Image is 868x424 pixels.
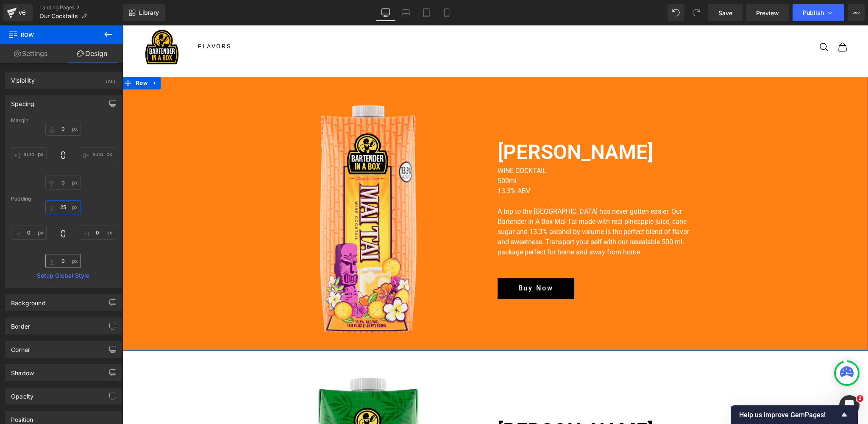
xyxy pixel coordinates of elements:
[848,4,865,21] button: More
[45,176,81,190] input: 0
[375,151,595,161] p: 500ml
[45,254,81,268] input: 0
[27,51,38,64] a: Expand / Collapse
[75,16,679,26] nav: Primary navigation
[80,226,115,240] input: 0
[688,4,705,21] button: Redo
[11,318,30,330] div: Border
[857,395,863,402] span: 2
[416,4,437,21] a: Tablet
[45,200,81,214] input: 0
[396,4,416,21] a: Laptop
[17,7,28,18] div: v6
[11,196,115,202] div: Padding
[739,411,839,419] span: Help us improve GemPages!
[375,140,595,151] p: WINE COCKTAIL
[80,147,115,161] input: 0
[718,8,732,17] span: Save
[11,117,115,123] div: Margin
[39,13,78,20] span: Our Cocktails
[375,161,595,171] p: 13.3% ABV
[11,147,47,161] input: 0
[839,395,860,416] iframe: Intercom live chat
[746,4,789,21] a: Preview
[375,181,574,232] p: A trip to the [GEOGRAPHIC_DATA] has never gotten easier. Our Bartender In A Box Mai Tai made with...
[39,4,123,11] a: Landing Pages
[375,252,452,273] a: Buy Now
[375,114,595,140] h2: [PERSON_NAME]
[75,16,109,26] summary: Flavors
[11,411,33,423] div: Position
[11,72,35,84] div: Visibility
[106,72,115,86] div: (All)
[756,8,779,17] span: Preview
[61,44,123,63] a: Design
[139,9,159,17] span: Library
[668,4,684,21] button: Undo
[696,17,725,27] nav: Secondary navigation
[11,388,33,400] div: Opacity
[376,4,396,21] a: Desktop
[45,122,81,136] input: 0
[11,341,30,353] div: Corner
[739,410,849,420] button: Show survey - Help us improve GemPages!
[11,365,34,377] div: Shadow
[375,392,595,418] h2: [PERSON_NAME]
[123,4,165,21] a: New Library
[437,4,457,21] a: Mobile
[11,226,47,240] input: 0
[11,51,27,64] span: Row
[20,3,58,41] img: bartenderinaboxstore
[11,272,115,279] a: Setup Global Style
[11,95,34,107] div: Spacing
[8,25,93,44] span: Row
[3,4,33,21] a: v6
[11,295,46,307] div: Background
[396,257,431,268] span: Buy Now
[803,9,824,16] span: Publish
[793,4,844,21] button: Publish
